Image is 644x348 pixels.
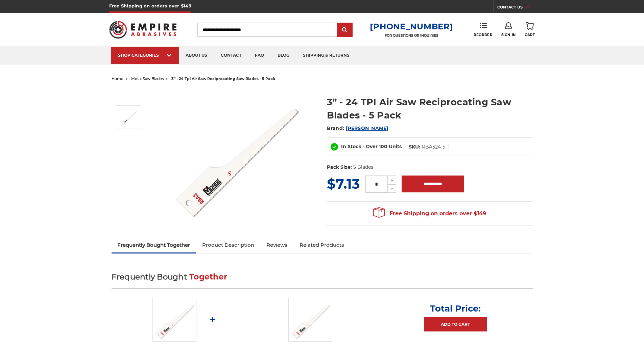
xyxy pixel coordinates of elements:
img: 3" Reciprocating Air Saw blade for pneumatic saw - 24 TPI [169,88,305,223]
a: faq [248,47,271,64]
dd: 5 Blades [353,164,373,171]
img: 3" Reciprocating Air Saw blade for pneumatic saw - 24 TPI [152,298,196,342]
dt: SKU: [409,143,420,151]
a: CONTACT US [497,3,535,13]
span: Frequently Bought [112,272,187,282]
span: Together [189,272,227,282]
span: - Over [363,143,378,150]
a: Reviews [260,238,293,252]
p: FOR QUESTIONS OR INQUIRIES [370,33,453,38]
a: [PHONE_NUMBER] [370,22,453,31]
a: [PERSON_NAME] [346,125,388,131]
p: Total Price: [430,303,481,314]
span: Units [389,143,402,150]
a: contact [214,47,248,64]
span: 3” - 24 tpi air saw reciprocating saw blades - 5 pack [171,76,275,81]
input: Submit [338,23,352,37]
img: Empire Abrasives [109,17,177,43]
span: Free Shipping on orders over $149 [373,207,486,220]
span: Sign In [501,33,516,37]
a: shipping & returns [296,47,356,64]
span: Brand: [327,125,344,131]
a: blog [271,47,296,64]
span: $7.13 [327,176,360,192]
img: 3" Reciprocating Air Saw blade for pneumatic saw - 24 TPI [120,109,137,126]
div: SHOP CATEGORIES [118,53,172,58]
a: metal saw blades [131,76,164,81]
span: Cart [525,33,535,37]
a: Frequently Bought Together [112,238,196,252]
span: 100 [379,143,387,150]
dd: RBA324-5 [422,143,445,151]
a: home [112,76,123,81]
span: In Stock [341,143,361,150]
a: Cart [525,22,535,37]
a: about us [179,47,214,64]
a: Product Description [196,238,260,252]
a: Add to Cart [424,317,487,331]
h1: 3” - 24 TPI Air Saw Reciprocating Saw Blades - 5 Pack [327,96,533,122]
a: Related Products [293,238,350,252]
dt: Pack Size: [327,164,352,171]
a: Reorder [474,22,492,37]
span: Reorder [474,33,492,37]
